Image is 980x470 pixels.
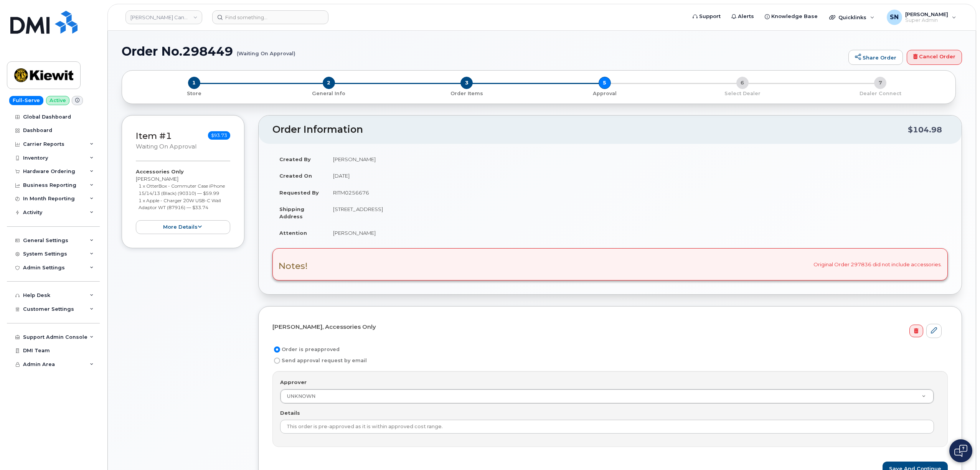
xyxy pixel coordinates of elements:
p: General Info [263,90,394,97]
span: 2 [323,77,335,89]
label: Details [280,409,300,417]
a: UNKNOWN [280,389,934,403]
div: [PERSON_NAME] [136,168,230,234]
label: Order is preapproved [272,345,340,354]
label: Approver [280,379,307,386]
a: 2 General Info [260,89,398,97]
button: more details [136,220,230,234]
td: [DATE] [326,167,948,184]
input: Order is preapproved [274,346,280,353]
h2: Order Information [272,124,908,135]
strong: Created By [279,156,311,162]
p: Store [131,90,257,97]
strong: Accessories Only [136,168,184,175]
input: Example: Jen Hahn via email, 4/7/2014 [280,420,934,434]
span: 1 [188,77,200,89]
small: Waiting On Approval [136,143,196,150]
label: Send approval request by email [272,356,367,365]
strong: Attention [279,230,307,236]
td: [PERSON_NAME] [326,224,948,241]
td: [STREET_ADDRESS] [326,201,948,224]
a: Item #1 [136,130,172,141]
input: Send approval request by email [274,358,280,364]
h1: Order No.298449 [122,45,845,58]
span: $93.73 [208,131,230,140]
small: 1 x Apple - Charger 20W USB-C Wall Adaptor WT (87916) — $33.74 [139,198,221,211]
a: 1 Store [128,89,260,97]
strong: Shipping Address [279,206,304,219]
a: 3 Order Items [398,89,536,97]
h3: Notes! [279,261,308,271]
span: 3 [460,77,473,89]
p: Order Items [401,90,533,97]
strong: Created On [279,173,312,179]
small: 1 x OtterBox - Commuter Case iPhone 15/14/13 (Black) (90310) — $59.99 [139,183,225,196]
td: RITM0256676 [326,184,948,201]
strong: Requested By [279,190,319,196]
img: Open chat [954,445,967,457]
a: Cancel Order [907,50,962,65]
span: UNKNOWN [287,393,315,399]
div: $104.98 [908,122,942,137]
td: [PERSON_NAME] [326,151,948,168]
div: Original Order 297836 did not include accessories. [272,248,948,280]
small: (Waiting On Approval) [237,45,295,56]
a: Share Order [848,50,903,65]
h4: [PERSON_NAME], Accessories Only [272,324,942,330]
